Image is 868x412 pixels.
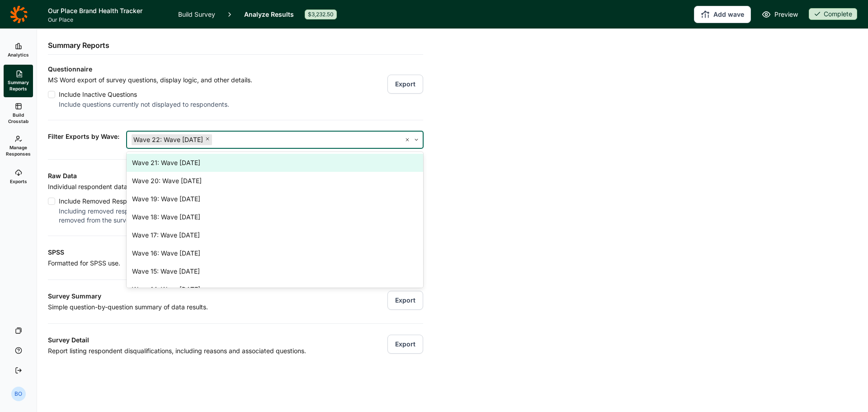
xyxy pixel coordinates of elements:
h3: Questionnaire [48,64,423,75]
div: Include questions currently not displayed to respondents. [59,100,252,109]
div: Complete [809,8,857,20]
p: Individual respondent data for every question. Also used for open ended response analysis. [48,181,356,192]
span: Build Crosstab [7,112,29,124]
a: Manage Responses [4,130,33,162]
h1: Our Place Brand Health Tracker [48,5,167,16]
div: Wave 22: Wave [DATE] [132,134,205,145]
h3: Survey Summary [48,291,367,302]
div: BO [11,387,26,401]
button: Add wave [694,6,751,23]
div: Wave 16: Wave [DATE] [127,244,423,262]
p: Simple question-by-question summary of data results. [48,302,367,313]
a: Preview [762,9,798,20]
button: Complete [809,8,857,21]
span: Manage Responses [6,144,31,157]
div: Include Inactive Questions [59,89,252,100]
h2: Summary Reports [48,40,109,51]
div: Wave 17: Wave [DATE] [127,226,423,244]
h3: SPSS [48,247,295,258]
h3: Raw Data [48,170,356,181]
a: Analytics [4,36,33,65]
div: Wave 18: Wave [DATE] [127,208,423,226]
div: Wave 20: Wave [DATE] [127,172,423,190]
div: Wave 21: Wave [DATE] [127,154,423,172]
div: Wave 19: Wave [DATE] [127,190,423,208]
div: Including removed respondents will include all respondents, including those who have been removed... [59,207,356,225]
span: Analytics [8,52,29,58]
p: Formatted for SPSS use. [48,258,295,269]
button: Export [387,75,423,94]
span: Exports [10,178,27,185]
button: Export [387,335,423,354]
p: Report listing respondent disqualifications, including reasons and associated questions. [48,346,367,356]
button: Export [387,291,423,310]
span: Preview [774,9,798,20]
p: MS Word export of survey questions, display logic, and other details. [48,75,252,85]
div: Wave 14: Wave [DATE] [127,280,423,298]
span: Filter Exports by Wave: [48,131,119,148]
div: Wave 15: Wave [DATE] [127,262,423,280]
a: Exports [4,162,33,191]
span: Our Place [48,16,167,24]
span: Summary Reports [7,79,29,92]
a: Summary Reports [4,65,33,97]
div: Include Removed Respondents [59,196,356,207]
div: $3,232.50 [305,9,337,19]
h3: Survey Detail [48,335,367,346]
a: Build Crosstab [4,97,33,130]
div: Remove Wave 22: Wave 22 August 2025 [205,134,212,145]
